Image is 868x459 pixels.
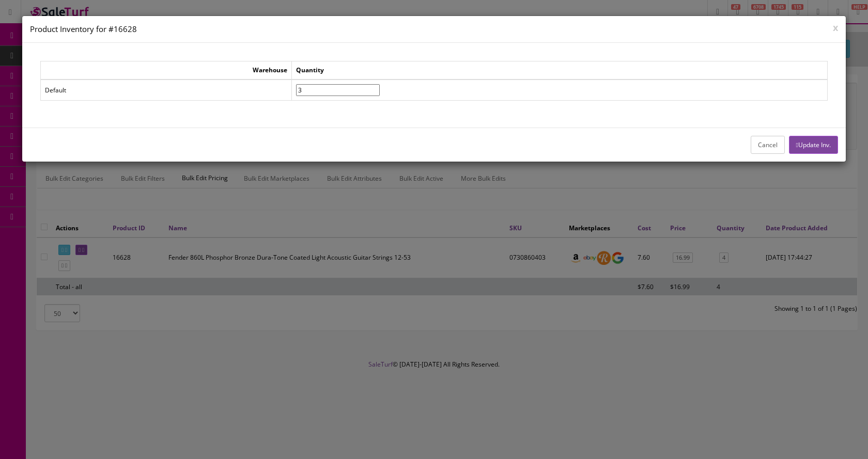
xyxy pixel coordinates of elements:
[30,24,838,35] h4: Product Inventory for #16628
[41,80,292,101] td: Default
[789,136,838,154] button: Update Inv.
[833,23,838,32] button: x
[292,61,828,80] td: Quantity
[751,136,785,154] button: Cancel
[41,61,292,80] td: Warehouse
